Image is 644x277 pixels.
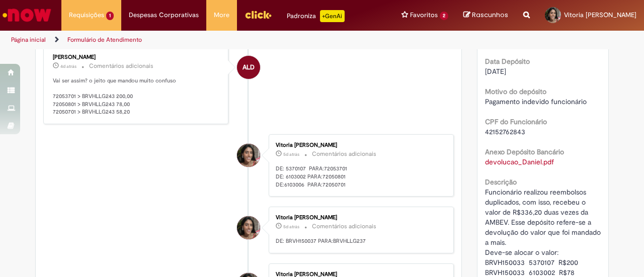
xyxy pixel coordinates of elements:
[129,10,199,20] span: Despesas Corporativas
[485,157,554,166] a: Download de devolucao_Daniel.pdf
[237,56,260,79] div: Andressa Luiza Da Silva
[106,12,114,20] span: 1
[287,10,345,22] div: Padroniza
[463,11,508,20] a: Rascunhos
[410,10,438,20] span: Favoritos
[214,10,229,20] span: More
[485,127,525,136] span: 42152762843
[11,36,46,44] a: Página inicial
[276,215,443,221] div: Vitoria [PERSON_NAME]
[67,36,142,44] a: Formulário de Atendimento
[1,5,53,25] img: ServiceNow
[283,151,299,157] time: 25/08/2025 14:44:21
[312,222,376,231] small: Comentários adicionais
[243,55,255,79] span: ALD
[237,144,260,167] div: Vitoria Cavalcante Cardoso
[53,54,220,60] div: [PERSON_NAME]
[283,224,299,230] span: 5d atrás
[485,57,530,66] b: Data Depósito
[485,67,506,76] span: [DATE]
[53,77,220,117] p: Vai ser assim? o jeito que mandou muito confuso 72053701 > BRVHLLG243 200,00 72050801 > BRVHLLG24...
[8,31,422,49] ul: Trilhas de página
[472,10,508,20] span: Rascunhos
[485,97,587,106] span: Pagamento indevido funcionário
[89,62,153,70] small: Comentários adicionais
[485,147,564,156] b: Anexo Depósito Bancário
[276,142,443,148] div: Vitoria [PERSON_NAME]
[245,7,272,22] img: click_logo_yellow_360x200.png
[564,11,636,19] span: Vitoria [PERSON_NAME]
[320,10,345,22] p: +GenAi
[312,150,376,158] small: Comentários adicionais
[276,237,443,245] p: DE: BRVH150037 PARA:BRVHLLG237
[60,63,76,69] time: 26/08/2025 08:40:44
[485,117,547,126] b: CPF do Funcionário
[283,151,299,157] span: 5d atrás
[440,12,448,20] span: 2
[60,63,76,69] span: 4d atrás
[485,177,517,187] b: Descrição
[485,87,546,96] b: Motivo do depósito
[69,10,104,20] span: Requisições
[276,165,443,189] p: DE: 5370107 PARA:72053701 DE: 6103002 PARA:72050801 DE:6103006 PARA:72050701
[237,216,260,239] div: Vitoria Cavalcante Cardoso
